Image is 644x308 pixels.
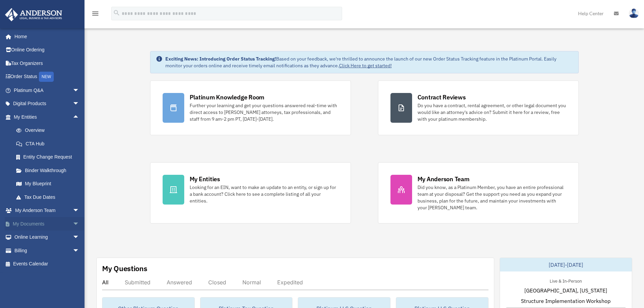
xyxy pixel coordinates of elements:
[277,279,303,286] div: Expedited
[9,124,90,137] a: Overview
[91,12,99,18] a: menu
[5,204,90,217] a: My Anderson Teamarrow_drop_down
[102,279,109,286] div: All
[521,297,611,305] span: Structure Implementation Workshop
[9,137,90,150] a: CTA Hub
[190,175,220,183] div: My Entities
[5,97,90,111] a: Digital Productsarrow_drop_down
[418,102,566,122] div: Do you have a contract, rental agreement, or other legal document you would like an attorney's ad...
[73,97,86,111] span: arrow_drop_down
[9,177,90,191] a: My Blueprint
[378,80,579,135] a: Contract Reviews Do you have a contract, rental agreement, or other legal document you would like...
[167,279,192,286] div: Answered
[208,279,226,286] div: Closed
[73,84,86,97] span: arrow_drop_down
[9,150,90,164] a: Entity Change Request
[150,162,351,223] a: My Entities Looking for an EIN, want to make an update to an entity, or sign up for a bank accoun...
[5,43,90,57] a: Online Ordering
[190,184,338,204] div: Looking for an EIN, want to make an update to an entity, or sign up for a bank account? Click her...
[9,164,90,177] a: Binder Walkthrough
[5,217,90,231] a: My Documentsarrow_drop_down
[150,80,351,135] a: Platinum Knowledge Room Further your learning and get your questions answered real-time with dire...
[39,72,54,82] div: NEW
[9,190,90,204] a: Tax Due Dates
[500,258,632,271] div: [DATE]-[DATE]
[5,70,90,84] a: Order StatusNEW
[544,277,587,284] div: Live & In-Person
[418,184,566,211] div: Did you know, as a Platinum Member, you have an entire professional team at your disposal? Get th...
[524,286,607,294] span: [GEOGRAPHIC_DATA], [US_STATE]
[242,279,261,286] div: Normal
[73,244,86,258] span: arrow_drop_down
[113,9,120,17] i: search
[91,9,99,18] i: menu
[418,175,470,183] div: My Anderson Team
[5,231,90,244] a: Online Learningarrow_drop_down
[102,263,147,274] div: My Questions
[629,8,639,18] img: User Pic
[165,56,276,62] strong: Exciting News: Introducing Order Status Tracking!
[5,30,86,43] a: Home
[3,8,64,21] img: Anderson Advisors Platinum Portal
[5,84,90,97] a: Platinum Q&Aarrow_drop_down
[190,102,338,122] div: Further your learning and get your questions answered real-time with direct access to [PERSON_NAM...
[339,63,392,69] a: Click Here to get started!
[73,204,86,218] span: arrow_drop_down
[165,55,573,69] div: Based on your feedback, we're thrilled to announce the launch of our new Order Status Tracking fe...
[73,110,86,124] span: arrow_drop_up
[73,217,86,231] span: arrow_drop_down
[73,231,86,244] span: arrow_drop_down
[5,110,90,124] a: My Entitiesarrow_drop_up
[5,56,90,70] a: Tax Organizers
[378,162,579,223] a: My Anderson Team Did you know, as a Platinum Member, you have an entire professional team at your...
[418,93,466,101] div: Contract Reviews
[125,279,150,286] div: Submitted
[5,244,90,257] a: Billingarrow_drop_down
[190,93,265,101] div: Platinum Knowledge Room
[5,257,90,271] a: Events Calendar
